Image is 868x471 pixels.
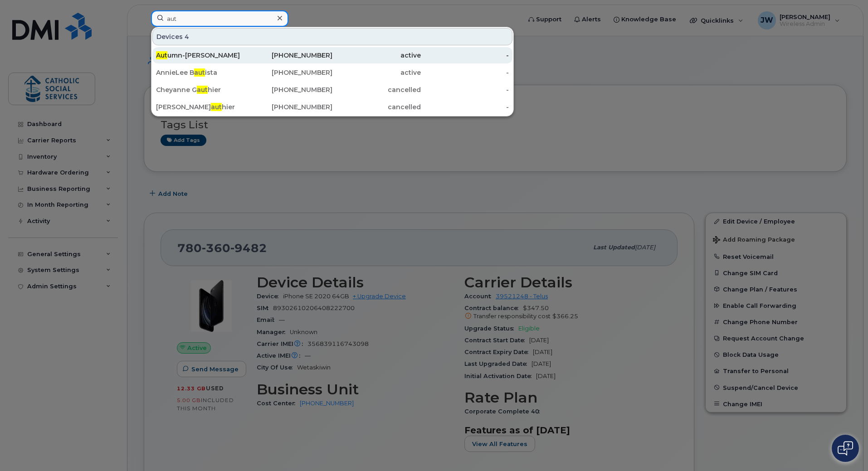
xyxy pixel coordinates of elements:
[152,82,512,98] a: Cheyanne Gauthier[PHONE_NUMBER]cancelled-
[152,28,512,45] div: Devices
[156,51,167,59] span: Aut
[244,68,333,77] div: [PHONE_NUMBER]
[156,102,244,112] div: [PERSON_NAME] hier
[332,85,421,94] div: cancelled
[421,85,509,94] div: -
[197,86,208,94] span: aut
[421,68,509,77] div: -
[244,85,333,94] div: [PHONE_NUMBER]
[156,85,244,94] div: Cheyanne G hier
[152,99,512,115] a: [PERSON_NAME]authier[PHONE_NUMBER]cancelled-
[332,102,421,112] div: cancelled
[156,68,244,77] div: AnnieLee B ista
[152,64,512,81] a: AnnieLee Bautista[PHONE_NUMBER]active-
[152,47,512,63] a: Autumn-[PERSON_NAME][PHONE_NUMBER]active-
[194,68,205,77] span: aut
[421,102,509,112] div: -
[332,68,421,77] div: active
[244,102,333,112] div: [PHONE_NUMBER]
[838,441,853,456] img: Open chat
[244,51,333,60] div: [PHONE_NUMBER]
[156,51,244,60] div: umn-[PERSON_NAME]
[211,103,222,111] span: aut
[185,32,189,41] span: 4
[421,51,509,60] div: -
[332,51,421,60] div: active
